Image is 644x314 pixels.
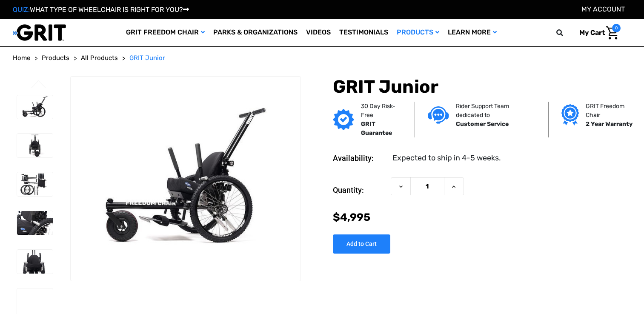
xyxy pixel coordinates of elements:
[586,120,633,128] strong: 2 Year Warranty
[392,19,444,46] a: Products
[333,177,386,203] label: Quantity:
[129,53,165,63] a: GRIT Junior
[560,24,573,42] input: Search
[17,250,53,274] img: GRIT Junior: close up front view of pediatric GRIT wheelchair with Invacare Matrx seat, levers, m...
[579,29,605,37] span: My Cart
[30,80,48,90] button: Go to slide 3 of 3
[13,53,30,63] a: Home
[81,54,118,62] span: All Products
[71,102,300,255] img: GRIT Junior: GRIT Freedom Chair all terrain wheelchair engineered specifically for kids
[333,211,370,223] span: $4,995
[122,19,209,46] a: GRIT Freedom Chair
[333,76,631,97] h1: GRIT Junior
[333,234,390,254] input: Add to Cart
[13,6,30,14] span: QUIZ:
[81,53,118,63] a: All Products
[561,104,579,126] img: Grit freedom
[13,54,30,62] span: Home
[573,24,621,42] a: Cart with 0 items
[42,53,69,63] a: Products
[586,102,634,120] p: GRIT Freedom Chair
[302,19,335,46] a: Videos
[428,106,449,124] img: Customer service
[129,54,165,62] span: GRIT Junior
[17,134,53,157] img: GRIT Junior: front view of kid-sized model of GRIT Freedom Chair all terrain wheelchair
[392,152,501,164] dd: Expected to ship in 4-5 weeks.
[333,152,386,164] dt: Availability:
[361,102,402,120] p: 30 Day Risk-Free
[581,5,625,13] a: Account
[612,24,621,32] span: 0
[209,19,302,46] a: Parks & Organizations
[13,53,631,63] nav: Breadcrumb
[17,211,53,235] img: GRIT Junior: close up of child-sized GRIT wheelchair with Invacare Matrx seat, levers, and wheels
[13,24,66,41] img: GRIT All-Terrain Wheelchair and Mobility Equipment
[333,109,354,130] img: GRIT Guarantee
[17,172,53,196] img: GRIT Junior: disassembled child-specific GRIT Freedom Chair model with seatback, push handles, fo...
[444,19,501,46] a: Learn More
[456,102,535,120] p: Rider Support Team dedicated to
[606,26,618,40] img: Cart
[335,19,392,46] a: Testimonials
[42,54,69,62] span: Products
[13,6,189,14] a: QUIZ:WHAT TYPE OF WHEELCHAIR IS RIGHT FOR YOU?
[361,120,392,137] strong: GRIT Guarantee
[17,95,53,119] img: GRIT Junior: GRIT Freedom Chair all terrain wheelchair engineered specifically for kids
[456,120,509,128] strong: Customer Service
